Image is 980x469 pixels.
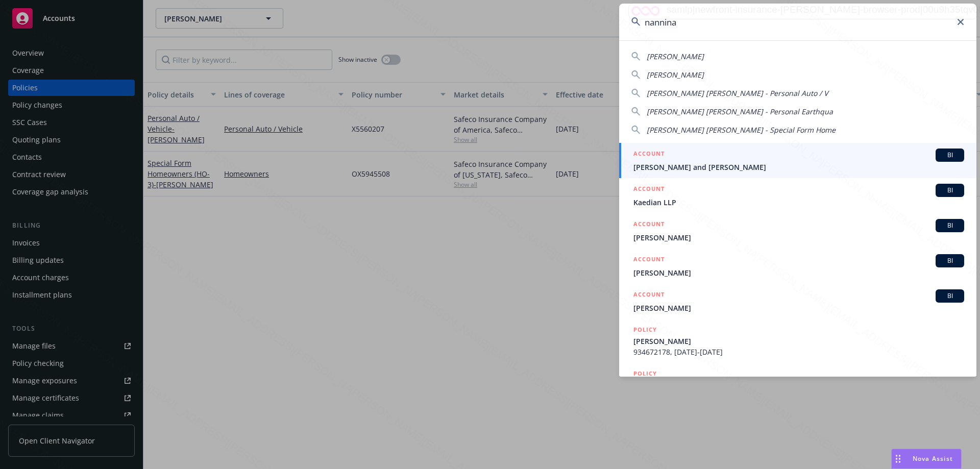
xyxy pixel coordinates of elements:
a: ACCOUNTBI[PERSON_NAME] and [PERSON_NAME] [619,143,976,178]
h5: POLICY [633,368,657,379]
h5: ACCOUNT [633,289,665,302]
span: Nova Assist [913,454,953,463]
a: ACCOUNTBI[PERSON_NAME] [619,284,976,319]
span: [PERSON_NAME] [PERSON_NAME] - Personal Auto / V [647,88,828,98]
span: BI [940,186,960,195]
h5: ACCOUNT [633,254,665,266]
span: [PERSON_NAME] [633,232,964,243]
span: [PERSON_NAME] [633,267,964,278]
a: ACCOUNTBI[PERSON_NAME] [619,249,976,284]
span: BI [940,256,960,265]
button: Nova Assist [891,449,962,469]
span: 934672178, [DATE]-[DATE] [633,347,964,357]
h5: ACCOUNT [633,184,665,196]
span: BI [940,291,960,301]
a: ACCOUNTBIKaedian LLP [619,178,976,213]
input: Search... [619,4,976,40]
span: [PERSON_NAME] [PERSON_NAME] - Special Form Home [647,125,836,135]
a: ACCOUNTBI[PERSON_NAME] [619,213,976,249]
span: [PERSON_NAME] and [PERSON_NAME] [633,162,964,172]
a: POLICY[PERSON_NAME]934672178, [DATE]-[DATE] [619,319,976,363]
span: [PERSON_NAME] [647,70,704,80]
span: BI [940,221,960,230]
span: [PERSON_NAME] [PERSON_NAME] - Personal Earthqua [647,107,833,116]
h5: ACCOUNT [633,149,665,161]
h5: ACCOUNT [633,219,665,231]
span: [PERSON_NAME] [647,52,704,61]
span: [PERSON_NAME] [633,303,964,313]
h5: POLICY [633,325,657,335]
div: Drag to move [892,449,904,468]
a: POLICY [619,363,976,407]
span: BI [940,151,960,160]
span: [PERSON_NAME] [633,336,964,347]
span: Kaedian LLP [633,197,964,208]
